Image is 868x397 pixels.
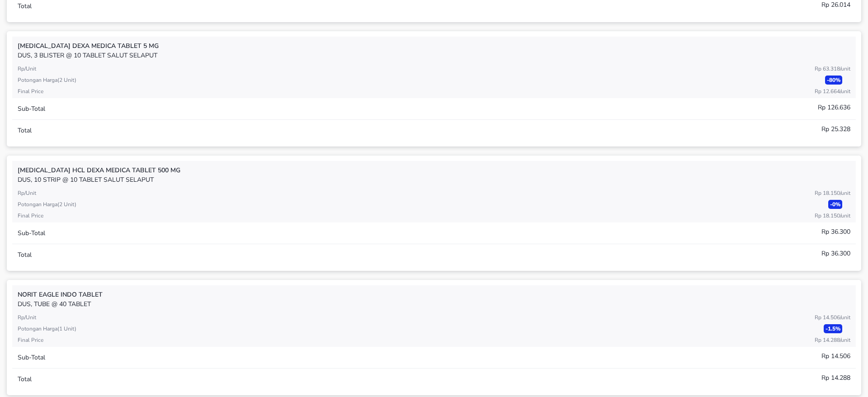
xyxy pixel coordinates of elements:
p: - 1.5 % [824,324,842,333]
p: Potongan harga ( 2 Unit ) [18,76,76,84]
p: Rp 126.636 [818,103,850,112]
p: Rp/Unit [18,189,36,197]
span: / Unit [840,65,850,72]
p: Rp 18.150 [815,189,850,197]
p: NORIT Eagle Indo TABLET [18,290,850,299]
span: / Unit [840,336,850,344]
span: / Unit [840,314,850,321]
span: / Unit [840,189,850,197]
p: [MEDICAL_DATA] Dexa Medica TABLET 5 MG [18,41,850,51]
p: Total [18,374,32,384]
p: Sub-Total [18,104,45,113]
p: Rp 63.318 [815,65,850,73]
p: Total [18,126,32,135]
p: Rp 14.288 [821,373,850,383]
p: [MEDICAL_DATA] HCL Dexa Medica TABLET 500 MG [18,165,850,175]
span: / Unit [840,212,850,219]
p: Rp 36.300 [821,249,850,258]
p: DUS, 10 STRIP @ 10 TABLET SALUT SELAPUT [18,175,850,184]
p: Potongan harga ( 1 Unit ) [18,325,76,333]
p: Final Price [18,212,43,220]
p: Rp 18.150 [815,212,850,220]
p: Rp/Unit [18,313,36,321]
p: Sub-Total [18,228,45,238]
p: DUS, 3 BLISTER @ 10 TABLET SALUT SELAPUT [18,51,850,60]
p: Rp/Unit [18,65,36,73]
p: Final Price [18,336,43,344]
p: Total [18,1,32,11]
p: Rp 14.506 [821,351,850,361]
p: Final Price [18,87,43,95]
span: / Unit [840,88,850,95]
p: Rp 12.664 [815,87,850,95]
p: Potongan harga ( 2 Unit ) [18,200,76,208]
p: Total [18,250,32,260]
p: DUS, TUBE @ 40 TABLET [18,299,850,309]
p: - 0 % [828,200,842,209]
p: Rp 25.328 [821,124,850,134]
p: Rp 14.288 [815,336,850,344]
p: - 80 % [825,76,842,85]
p: Rp 36.300 [821,227,850,236]
p: Sub-Total [18,353,45,362]
p: Rp 14.506 [815,313,850,321]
